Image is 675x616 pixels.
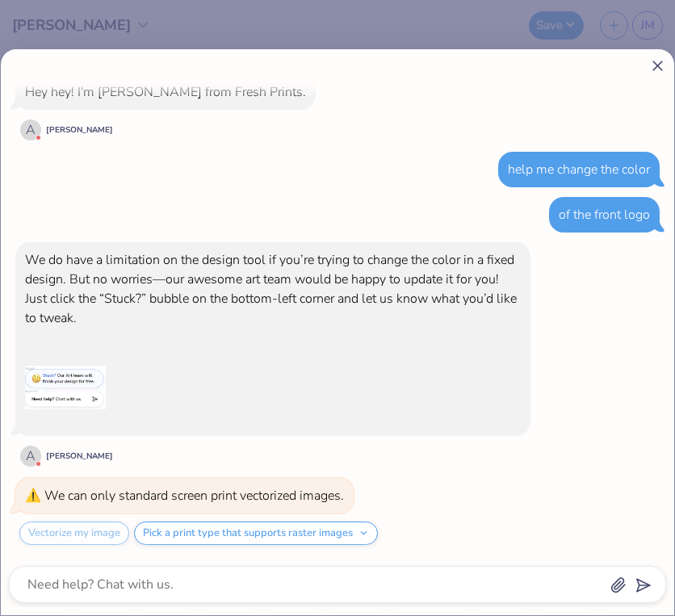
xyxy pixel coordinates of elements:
div: Hey hey! I'm [PERSON_NAME] from Fresh Prints. [25,83,306,101]
div: We do have a limitation on the design tool if you’re trying to change the color in a fixed design... [25,251,517,327]
img: img_fnik3j9con_1dec67ea3871c8bf0a15e44ea1b1baf70537d565f50988d29007f4f8948ff4db.png [25,347,106,428]
button: Pick a print type that supports raster images [134,522,378,545]
div: A [20,446,41,467]
div: [PERSON_NAME] [46,124,113,136]
div: of the front logo [559,206,650,224]
div: We can only standard screen print vectorized images. [44,487,344,505]
div: A [20,119,41,140]
div: [PERSON_NAME] [46,450,113,463]
div: help me change the color [508,161,650,178]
